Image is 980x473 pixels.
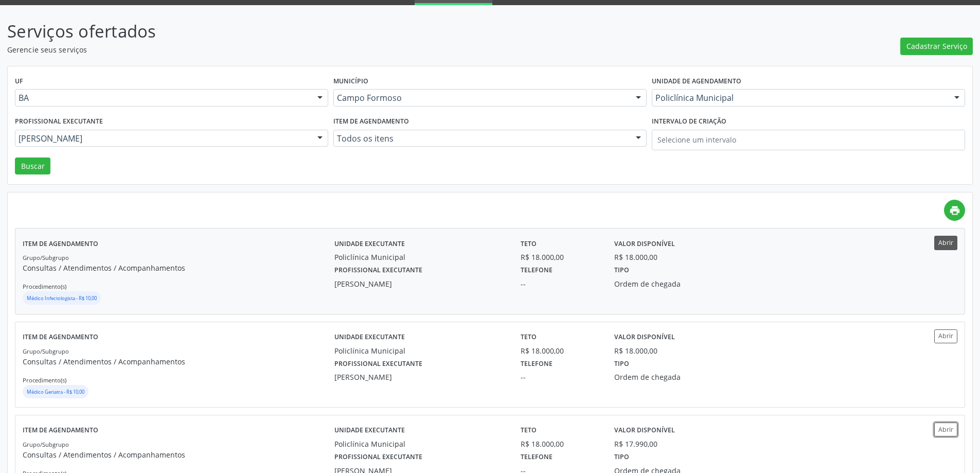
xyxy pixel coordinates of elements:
label: UF [15,74,23,90]
a: print [944,200,965,221]
small: Procedimento(s) [23,283,66,290]
button: Abrir [934,329,957,343]
span: [PERSON_NAME] [19,133,307,144]
div: R$ 18.000,00 [521,439,599,449]
label: Valor disponível [614,236,675,252]
span: BA [19,93,307,103]
input: Selecione um intervalo [652,130,965,150]
small: Médico Infectologista - R$ 10,00 [27,295,97,302]
label: Telefone [521,449,553,465]
div: R$ 18.000,00 [614,252,657,262]
label: Unidade executante [334,423,405,439]
div: Policlínica Municipal [334,252,507,262]
label: Município [333,74,368,90]
label: Unidade de agendamento [652,74,741,90]
label: Teto [521,236,537,252]
i: print [949,205,960,216]
label: Profissional executante [334,356,422,372]
label: Profissional executante [334,449,422,465]
label: Intervalo de criação [652,114,726,130]
span: Cadastrar Serviço [906,41,967,51]
label: Item de agendamento [23,236,98,252]
div: -- [521,278,599,289]
label: Unidade executante [334,236,405,252]
p: Consultas / Atendimentos / Acompanhamentos [23,356,334,367]
small: Grupo/Subgrupo [23,347,69,355]
small: Médico Geriatra - R$ 10,00 [27,389,84,395]
label: Unidade executante [334,329,405,345]
p: Serviços ofertados [7,19,683,44]
div: R$ 17.990,00 [614,439,657,449]
label: Profissional executante [334,262,422,278]
button: Cadastrar Serviço [900,38,973,55]
label: Item de agendamento [23,329,98,345]
span: Policlínica Municipal [655,93,944,103]
label: Valor disponível [614,329,675,345]
div: Ordem de chegada [614,372,740,382]
label: Teto [521,329,537,345]
label: Tipo [614,449,629,465]
button: Abrir [934,423,957,436]
label: Valor disponível [614,423,675,439]
label: Item de agendamento [23,423,98,439]
label: Telefone [521,356,553,372]
button: Buscar [15,157,50,175]
label: Teto [521,423,537,439]
label: Profissional executante [15,114,103,130]
div: [PERSON_NAME] [334,372,507,382]
div: R$ 18.000,00 [521,345,599,356]
div: Policlínica Municipal [334,439,507,449]
label: Telefone [521,262,553,278]
div: R$ 18.000,00 [614,345,657,356]
div: Ordem de chegada [614,278,740,289]
small: Procedimento(s) [23,376,66,384]
label: Tipo [614,262,629,278]
small: Grupo/Subgrupo [23,441,69,448]
div: -- [521,372,599,382]
button: Abrir [934,236,957,250]
small: Grupo/Subgrupo [23,254,69,261]
p: Gerencie seus serviços [7,44,683,55]
span: Todos os itens [337,133,626,144]
p: Consultas / Atendimentos / Acompanhamentos [23,449,334,460]
div: R$ 18.000,00 [521,252,599,262]
label: Item de agendamento [333,114,409,130]
span: Campo Formoso [337,93,626,103]
div: [PERSON_NAME] [334,278,507,289]
label: Tipo [614,356,629,372]
p: Consultas / Atendimentos / Acompanhamentos [23,262,334,273]
div: Policlínica Municipal [334,345,507,356]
